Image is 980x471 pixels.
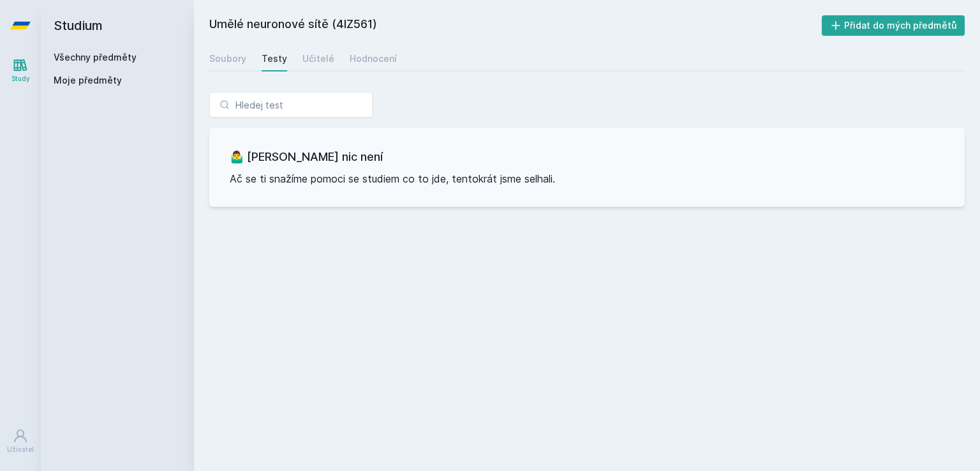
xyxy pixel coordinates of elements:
[54,52,137,63] a: Všechny předměty
[209,15,822,36] h2: Umělé neuronové sítě (4IZ561)
[11,74,30,84] div: Study
[350,46,397,71] a: Hodnocení
[7,445,34,454] div: Uživatel
[54,74,122,87] span: Moje předměty
[350,52,397,65] div: Hodnocení
[209,52,246,65] div: Soubory
[209,46,246,71] a: Soubory
[3,422,38,461] a: Uživatel
[822,15,965,36] button: Přidat do mých předmětů
[230,148,944,166] h3: 🤷‍♂️ [PERSON_NAME] nic není
[3,51,38,90] a: Study
[209,92,373,117] input: Hledej test
[302,52,334,65] div: Učitelé
[302,46,334,71] a: Učitelé
[262,52,287,65] div: Testy
[262,46,287,71] a: Testy
[230,171,944,186] p: Ač se ti snažíme pomoci se studiem co to jde, tentokrát jsme selhali.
